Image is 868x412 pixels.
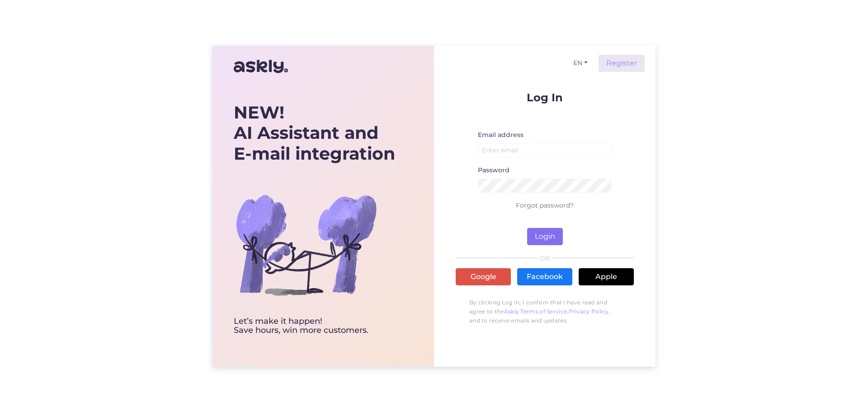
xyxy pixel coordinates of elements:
[456,294,634,330] p: By clicking Log In, I confirm that I have read and agree to the , , and to receive emails and upd...
[234,102,395,164] div: AI Assistant and E-mail integration
[234,172,378,317] img: bg-askly
[456,268,511,285] a: Google
[527,228,563,245] button: Login
[569,308,609,315] a: Privacy Policy
[234,56,288,77] img: Askly
[579,268,634,285] a: Apple
[478,130,524,140] label: Email address
[234,102,284,123] b: NEW!
[478,143,612,157] input: Enter email
[570,57,591,70] button: EN
[516,201,574,209] a: Forgot password?
[538,255,552,261] span: OR
[234,317,395,335] div: Let’s make it happen! Save hours, win more customers.
[456,92,634,103] p: Log In
[517,268,572,285] a: Facebook
[504,308,567,315] a: Askly Terms of Service
[599,55,645,72] a: Register
[478,166,509,175] label: Password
